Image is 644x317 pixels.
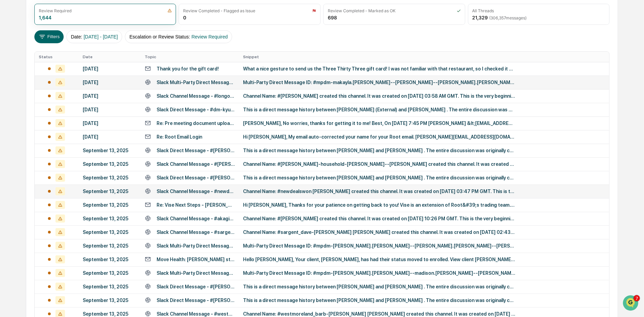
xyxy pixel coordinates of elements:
div: Multi-Party Direct Message ID: #mpdm-[PERSON_NAME].[PERSON_NAME]--madison.[PERSON_NAME]--[PERSON_... [243,270,515,276]
div: September 13, 2025 [83,229,136,235]
div: Slack Channel Message - #[PERSON_NAME]-household-[PERSON_NAME]--[PERSON_NAME] - xSLx [157,161,235,167]
button: Filters [34,30,64,43]
div: [DATE] [83,80,136,85]
div: [DATE] [83,134,136,140]
div: September 13, 2025 [83,216,136,221]
span: Review Required [192,34,228,39]
div: September 13, 2025 [83,243,136,249]
div: Re: Vise Next Steps - [PERSON_NAME] [157,202,235,208]
span: Data Lookup [14,152,43,159]
div: 🖐️ [7,140,12,145]
div: Slack Multi-Party Direct Message - #mpdm-[PERSON_NAME].[PERSON_NAME]--[PERSON_NAME].[PERSON_NAME]... [157,243,235,249]
div: Channel Name: #[PERSON_NAME] created this channel. It was created on [DATE] 03:58 AM GMT. This is... [243,93,515,99]
div: We're available if you need us! [31,59,94,64]
span: [PERSON_NAME] [21,111,55,116]
span: ( 306,357 messages) [489,15,527,20]
div: Slack Channel Message - #sargent_dave-[PERSON_NAME] - xSLx [157,229,235,235]
div: Slack Channel Message - #westmoreland_barb-marc - xSLx [157,311,235,317]
div: Slack Direct Message - #[PERSON_NAME].[PERSON_NAME]--[PERSON_NAME].[PERSON_NAME] - xSLx [157,284,235,289]
div: Hi [PERSON_NAME], Thanks for your patience on getting back to you! Vise is an extension of Root&#... [243,202,515,208]
span: [DATE] - [DATE] [84,34,118,39]
div: 🗄️ [49,140,55,145]
div: September 13, 2025 [83,189,136,194]
button: Start new chat [116,54,124,62]
div: 21,329 [472,15,527,20]
div: What a nice gesture to send us the Three Thirty Three gift card! I was not familiar with that res... [243,66,515,72]
div: Slack Multi-Party Direct Message - #mpdm-makayla.[PERSON_NAME]--[PERSON_NAME]--[PERSON_NAME].[PER... [157,80,235,85]
div: Start new chat [31,52,112,59]
div: September 13, 2025 [83,202,136,208]
div: Slack Direct Message - #[PERSON_NAME].[PERSON_NAME]--[PERSON_NAME].[PERSON_NAME] - xSLx [157,175,235,180]
div: Slack Direct Message - #dm-kyuan--[PERSON_NAME].[PERSON_NAME] - xSLx [157,107,235,112]
div: [PERSON_NAME], No worries, thanks for getting it to me! Best, On [DATE] 7:45 PM [PERSON_NAME] &lt... [243,121,515,126]
p: How can we help? [7,14,124,25]
div: September 13, 2025 [83,311,136,317]
div: This is a direct message history between [PERSON_NAME] and [PERSON_NAME] . The entire discussion ... [243,175,515,180]
th: Status [35,52,79,62]
img: 8933085812038_c878075ebb4cc5468115_72.jpg [14,52,27,64]
div: Past conversations [7,76,46,81]
div: 698 [328,15,337,20]
div: September 13, 2025 [83,175,136,180]
a: 🖐️Preclearance [4,137,47,149]
div: This is a direct message history between [PERSON_NAME] (External) and [PERSON_NAME] . The entire ... [243,107,515,112]
div: September 13, 2025 [83,257,136,262]
img: icon [167,9,172,13]
div: Review Completed - Flagged as Issue [183,8,255,13]
div: 1,644 [39,15,51,20]
div: All Threads [472,8,494,13]
th: Topic [141,52,239,62]
div: Channel Name: #[PERSON_NAME] created this channel. It was created on [DATE] 10:26 PM GMT. This is... [243,216,515,221]
div: 🔎 [7,153,12,158]
div: September 13, 2025 [83,270,136,276]
span: Attestations [56,139,84,146]
div: Slack Channel Message - #akagi_cheryl - xSLx [157,216,235,221]
span: • [57,111,59,116]
img: Jack Rasmussen [7,86,18,97]
div: Slack Direct Message - #[PERSON_NAME].[PERSON_NAME]--roch.[PERSON_NAME] - xSLx [157,298,235,303]
div: Review Required [39,8,71,13]
iframe: Open customer support [622,295,641,313]
div: This is a direct message history between [PERSON_NAME] and [PERSON_NAME] . The entire discussion ... [243,284,515,289]
button: Date:[DATE] - [DATE] [66,30,122,43]
span: • [57,93,59,98]
div: Thank you for the gift card! [157,66,219,72]
div: Review Completed - Marked as OK [328,8,396,13]
span: Pylon [68,169,82,174]
a: Powered byPylon [48,169,82,174]
button: See all [106,74,124,82]
div: Hello [PERSON_NAME], Your client, [PERSON_NAME], has had their status moved to enrolled. View cli... [243,257,515,262]
div: September 13, 2025 [83,298,136,303]
div: This is a direct message history between [PERSON_NAME] and [PERSON_NAME] . The entire discussion ... [243,148,515,153]
span: Sep 11 [60,111,75,116]
div: [DATE] [83,121,136,126]
div: Channel Name: #sargent_dave-[PERSON_NAME] [PERSON_NAME] created this channel. It was created on [... [243,229,515,235]
img: 1746055101610-c473b297-6a78-478c-a979-82029cc54cd1 [14,93,19,98]
div: Channel Name: #westmoreland_barb-[PERSON_NAME] [PERSON_NAME] created this channel. It was created... [243,311,515,317]
div: Channel Name: #newdealswon [PERSON_NAME] created this channel. It was created on [DATE] 03:47 PM ... [243,189,515,194]
th: Date [79,52,141,62]
div: Hi [PERSON_NAME], My email auto-corrected your name for your Root email. [PERSON_NAME][EMAIL_ADDR... [243,134,515,140]
div: Re: Root Email Login [157,134,202,140]
a: 🔎Data Lookup [4,149,46,162]
th: Snippet [239,52,609,62]
div: Slack Multi-Party Direct Message - #mpdm-[PERSON_NAME].[PERSON_NAME]--madison.[PERSON_NAME]--[PER... [157,270,235,276]
div: Multi-Party Direct Message ID: #mpdm-makayla.[PERSON_NAME]--[PERSON_NAME]--[PERSON_NAME].[PERSON_... [243,80,515,85]
img: Alexandra Stickelman [7,105,18,115]
div: [DATE] [83,66,136,72]
div: Slack Channel Message - #newdealswon - xSLx [157,189,235,194]
a: 🗄️Attestations [47,137,87,149]
div: Slack Channel Message - #longo_michele-shore_brad - xSLx [157,93,235,99]
div: Multi-Party Direct Message ID: #mpdm-[PERSON_NAME].[PERSON_NAME]--[PERSON_NAME].[PERSON_NAME]--[P... [243,243,515,249]
div: Slack Direct Message - #[PERSON_NAME].[PERSON_NAME]--[PERSON_NAME] - xSLx [157,148,235,153]
div: [DATE] [83,107,136,112]
div: 0 [183,15,186,20]
img: 1746055101610-c473b297-6a78-478c-a979-82029cc54cd1 [7,52,19,64]
img: icon [457,9,461,13]
span: [PERSON_NAME] [21,93,55,98]
div: [DATE] [83,93,136,99]
div: September 13, 2025 [83,161,136,167]
div: This is a direct message history between [PERSON_NAME] and [PERSON_NAME] . The entire discussion ... [243,298,515,303]
span: [DATE] [60,93,74,98]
